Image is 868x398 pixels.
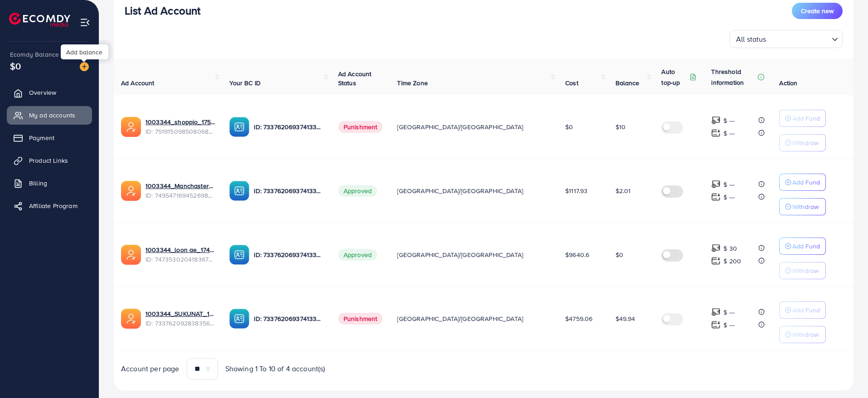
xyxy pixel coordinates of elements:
a: 1003344_shoppio_1750688962312 [145,117,215,126]
span: My ad accounts [29,111,75,120]
a: My ad accounts [7,106,92,124]
p: $ --- [723,192,735,203]
span: Account per page [121,364,179,374]
span: $4759.06 [565,314,592,323]
img: top-up amount [711,307,721,317]
div: <span class='underline'>1003344_Manchaster_1745175503024</span></br>7495471694526988304 [145,181,215,200]
a: 1003344_Manchaster_1745175503024 [145,181,215,190]
img: image [80,62,89,71]
img: ic-ba-acc.ded83a64.svg [229,309,249,329]
img: top-up amount [711,320,721,330]
span: $10 [616,122,626,131]
button: Withdraw [779,262,826,279]
span: [GEOGRAPHIC_DATA]/[GEOGRAPHIC_DATA] [397,250,523,259]
p: Threshold information [711,66,756,88]
a: Payment [7,129,92,147]
button: Add Fund [779,238,826,255]
img: ic-ads-acc.e4c84228.svg [121,245,141,265]
button: Withdraw [779,198,826,215]
a: Billing [7,174,92,192]
p: $ 30 [723,243,737,254]
img: ic-ads-acc.e4c84228.svg [121,309,141,329]
span: [GEOGRAPHIC_DATA]/[GEOGRAPHIC_DATA] [397,122,523,131]
input: Search for option [769,31,828,46]
div: Search for option [729,30,843,48]
button: Add Fund [779,301,826,319]
a: Affiliate Program [7,197,92,215]
span: Cost [565,78,578,87]
span: [GEOGRAPHIC_DATA]/[GEOGRAPHIC_DATA] [397,186,523,195]
a: Overview [7,83,92,102]
span: $49.94 [616,314,635,323]
p: $ --- [723,320,735,330]
div: <span class='underline'>1003344_loon ae_1740066863007</span></br>7473530204183674896 [145,245,215,264]
img: top-up amount [711,180,721,189]
div: <span class='underline'>1003344_SUKUNAT_1708423019062</span></br>7337620928383565826 [145,309,215,328]
span: Ecomdy Balance [10,50,59,59]
img: top-up amount [711,256,721,266]
img: menu [80,17,90,28]
p: Withdraw [792,265,819,276]
span: Approved [338,249,377,261]
span: $0 [10,59,21,73]
div: Add balance [61,44,108,59]
iframe: Chat [829,357,861,391]
span: $2.01 [616,186,631,195]
p: Withdraw [792,137,819,148]
img: top-up amount [711,243,721,253]
a: 1003344_loon ae_1740066863007 [145,245,215,254]
span: Overview [29,88,56,97]
span: Affiliate Program [29,201,78,210]
button: Add Fund [779,174,826,191]
img: ic-ads-acc.e4c84228.svg [121,181,141,201]
span: ID: 7473530204183674896 [145,255,215,264]
p: ID: 7337620693741338625 [254,313,323,324]
p: Add Fund [792,113,820,124]
span: Payment [29,133,54,142]
p: $ --- [723,307,735,318]
span: Ad Account Status [338,69,372,87]
span: Showing 1 To 10 of 4 account(s) [225,364,325,374]
p: Withdraw [792,201,819,212]
span: ID: 7519150985080684551 [145,127,215,136]
img: ic-ads-acc.e4c84228.svg [121,117,141,137]
p: Add Fund [792,241,820,252]
p: ID: 7337620693741338625 [254,249,323,260]
h3: List Ad Account [125,4,200,17]
p: Add Fund [792,177,820,188]
span: Balance [616,78,640,87]
p: Withdraw [792,329,819,340]
span: Ad Account [121,78,155,87]
span: Billing [29,179,47,188]
span: ID: 7495471694526988304 [145,191,215,200]
a: Product Links [7,151,92,170]
img: ic-ba-acc.ded83a64.svg [229,181,249,201]
span: Punishment [338,121,383,133]
div: <span class='underline'>1003344_shoppio_1750688962312</span></br>7519150985080684551 [145,117,215,136]
button: Create new [792,3,843,19]
p: ID: 7337620693741338625 [254,185,323,196]
span: [GEOGRAPHIC_DATA]/[GEOGRAPHIC_DATA] [397,314,523,323]
span: All status [734,33,768,46]
span: $9640.6 [565,250,589,259]
a: 1003344_SUKUNAT_1708423019062 [145,309,215,318]
span: ID: 7337620928383565826 [145,319,215,328]
img: top-up amount [711,192,721,202]
p: $ 200 [723,256,741,267]
span: $0 [616,250,623,259]
span: $1117.93 [565,186,587,195]
span: $0 [565,122,573,131]
span: Create new [801,6,834,15]
p: $ --- [723,128,735,139]
img: top-up amount [711,116,721,125]
button: Withdraw [779,134,826,151]
img: logo [9,13,70,27]
button: Withdraw [779,326,826,343]
p: $ --- [723,115,735,126]
span: Your BC ID [229,78,261,87]
p: $ --- [723,179,735,190]
span: Punishment [338,313,383,325]
span: Action [779,78,797,87]
img: ic-ba-acc.ded83a64.svg [229,117,249,137]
